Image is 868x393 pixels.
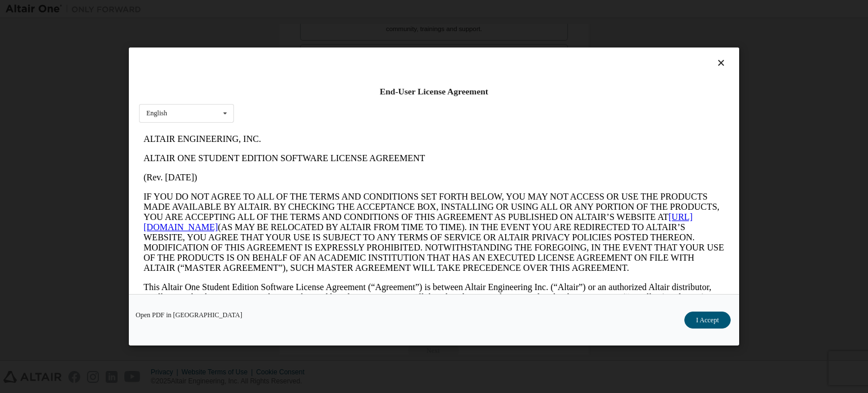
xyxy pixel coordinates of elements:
[5,83,554,102] a: [URL][DOMAIN_NAME]
[139,86,729,97] div: End-User License Agreement
[5,24,585,34] p: ALTAIR ONE STUDENT EDITION SOFTWARE LICENSE AGREEMENT
[5,43,585,53] p: (Rev. [DATE])
[136,312,242,318] a: Open PDF in [GEOGRAPHIC_DATA]
[684,312,731,329] button: I Accept
[5,153,585,193] p: This Altair One Student Edition Software License Agreement (“Agreement”) is between Altair Engine...
[5,5,585,15] p: ALTAIR ENGINEERING, INC.
[146,110,167,116] div: English
[5,62,585,144] p: IF YOU DO NOT AGREE TO ALL OF THE TERMS AND CONDITIONS SET FORTH BELOW, YOU MAY NOT ACCESS OR USE...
